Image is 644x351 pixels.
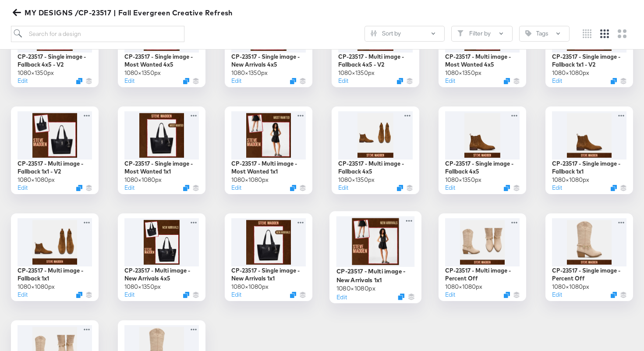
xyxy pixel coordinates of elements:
[445,283,482,291] div: 1080 × 1080 px
[525,30,531,36] svg: Tag
[338,69,375,77] div: 1080 × 1350 px
[124,160,199,176] div: CP-23517 - Single image - Most Wanted 1x1
[445,53,520,69] div: CP-23517 - Multi image - Most Wanted 4x5
[504,292,510,298] svg: Duplicate
[364,26,445,42] button: SlidersSort by
[76,78,82,84] svg: Duplicate
[290,185,296,191] svg: Duplicate
[332,106,419,194] div: CP-23517 - Multi image - Fallback 4x51080×1350pxEditDuplicate
[611,292,617,298] svg: Duplicate
[11,26,184,42] input: Search for a design
[519,26,570,42] button: TagTags
[457,30,464,36] svg: Filter
[231,266,306,283] div: CP-23517 - Single image - New Arrivals 1x1
[552,291,562,299] button: Edit
[552,69,589,77] div: 1080 × 1080 px
[583,29,591,38] svg: Small grid
[552,176,589,184] div: 1080 × 1080 px
[397,185,403,191] svg: Duplicate
[124,266,199,283] div: CP-23517 - Multi image - New Arrivals 4x5
[552,283,589,291] div: 1080 × 1080 px
[552,77,562,85] button: Edit
[18,291,28,299] button: Edit
[338,184,348,192] button: Edit
[504,185,510,191] svg: Duplicate
[445,291,455,299] button: Edit
[18,266,92,283] div: CP-23517 - Multi image - Fallback 1x1
[552,160,626,176] div: CP-23517 - Single image - Fallback 1x1
[445,184,455,192] button: Edit
[611,185,617,191] svg: Duplicate
[231,184,241,192] button: Edit
[231,69,268,77] div: 1080 × 1350 px
[338,77,348,85] button: Edit
[18,69,54,77] div: 1080 × 1350 px
[183,78,189,84] svg: Duplicate
[504,78,510,84] svg: Duplicate
[124,77,134,85] button: Edit
[18,283,55,291] div: 1080 × 1080 px
[231,283,269,291] div: 1080 × 1080 px
[397,78,403,84] svg: Duplicate
[600,29,609,38] svg: Medium grid
[445,77,455,85] button: Edit
[439,213,526,301] div: CP-23517 - Multi image - Percent Off1080×1080pxEditDuplicate
[14,7,233,19] span: MY DESIGNS /CP-23517 | Fall Evergreen Creative Refresh
[11,7,236,19] button: MY DESIGNS /CP-23517 | Fall Evergreen Creative Refresh
[76,185,82,191] svg: Duplicate
[338,53,413,69] div: CP-23517 - Multi image - Fallback 4x5 - V2
[231,53,306,69] div: CP-23517 - Single image - New Arrivals 4x5
[183,292,189,298] svg: Duplicate
[18,184,28,192] button: Edit
[290,292,296,298] button: Duplicate
[76,292,82,298] svg: Duplicate
[338,160,413,176] div: CP-23517 - Multi image - Fallback 4x5
[611,78,617,84] svg: Duplicate
[18,160,92,176] div: CP-23517 - Multi image - Fallback 1x1 - V2
[124,184,134,192] button: Edit
[18,176,55,184] div: 1080 × 1080 px
[231,160,306,176] div: CP-23517 - Multi image - Most Wanted 1x1
[371,30,377,36] svg: Sliders
[552,53,626,69] div: CP-23517 - Single image - Fallback 1x1 - V2
[445,266,520,283] div: CP-23517 - Multi image - Percent Off
[118,106,205,194] div: CP-23517 - Single image - Most Wanted 1x11080×1080pxEditDuplicate
[231,77,241,85] button: Edit
[618,29,626,38] svg: Large grid
[451,26,513,42] button: FilterFilter by
[545,213,633,301] div: CP-23517 - Single image - Percent Off1080×1080pxEditDuplicate
[124,283,161,291] div: 1080 × 1350 px
[231,291,241,299] button: Edit
[552,184,562,192] button: Edit
[445,176,481,184] div: 1080 × 1350 px
[11,106,99,194] div: CP-23517 - Multi image - Fallback 1x1 - V21080×1080pxEditDuplicate
[338,176,375,184] div: 1080 × 1350 px
[124,176,162,184] div: 1080 × 1080 px
[290,78,296,84] svg: Duplicate
[225,106,312,194] div: CP-23517 - Multi image - Most Wanted 1x11080×1080pxEditDuplicate
[225,213,312,301] div: CP-23517 - Single image - New Arrivals 1x11080×1080pxEditDuplicate
[445,69,481,77] div: 1080 × 1350 px
[18,53,92,69] div: CP-23517 - Single image - Fallback 4x5 - V2
[183,185,189,191] svg: Duplicate
[124,69,161,77] div: 1080 × 1350 px
[11,213,99,301] div: CP-23517 - Multi image - Fallback 1x11080×1080pxEditDuplicate
[18,77,28,85] button: Edit
[124,291,134,299] button: Edit
[398,293,404,300] svg: Duplicate
[329,211,421,303] div: CP-23517 - Multi image - New Arrivals 1x11080×1080pxEditDuplicate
